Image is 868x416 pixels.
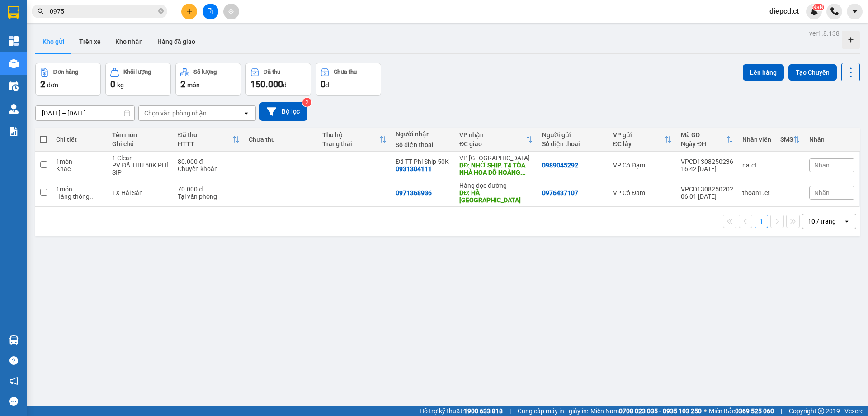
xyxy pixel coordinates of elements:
span: đ [283,81,287,89]
div: Hàng dọc đường [459,182,533,189]
div: Người nhận [396,130,450,138]
span: đơn [47,81,58,89]
button: Hàng đã giao [150,31,203,53]
div: PV ĐÃ THU 50K PHÍ SIP [112,162,169,176]
div: 0971368936 [396,189,432,196]
div: VP [GEOGRAPHIC_DATA] [459,154,533,162]
button: Khối lượng0kg [105,63,171,96]
div: 10 / trang [808,217,836,226]
span: 2 [40,79,45,90]
div: ĐC giao [459,140,526,148]
span: 150.000 [250,79,283,90]
div: 1X Hải Sản [112,189,169,196]
button: aim [223,4,239,19]
div: DĐ: NHỜ SHIP. T4 TÒA NHÀ HOA DÔ HOÀNG SÂM NGHĨA ĐÔ CẦU GIẤY [459,162,533,176]
button: caret-down [847,4,863,19]
div: Nhãn [809,136,854,143]
div: Số điện thoại [542,140,604,148]
button: plus [181,4,197,19]
div: Hàng thông thường [56,193,103,200]
button: Kho gửi [35,31,72,53]
span: file-add [207,8,213,14]
div: Nhân viên [742,136,771,143]
div: Số lượng [193,69,217,75]
span: 0 [321,79,325,90]
div: 06:01 [DATE] [681,193,733,200]
strong: 1900 633 818 [464,407,503,415]
div: Chi tiết [56,136,103,143]
img: icon-new-feature [810,7,818,15]
button: file-add [203,4,218,19]
div: Khối lượng [123,69,151,75]
button: Số lượng2món [175,63,241,96]
div: Tại văn phòng [178,193,240,200]
span: Miền Bắc [709,406,774,416]
span: diepcd.ct [762,5,806,17]
th: Toggle SortBy [173,128,244,152]
svg: open [843,218,850,225]
span: Cung cấp máy in - giấy in: [518,406,588,416]
span: | [781,406,782,416]
div: Mã GD [681,131,726,139]
strong: 0708 023 035 - 0935 103 250 [619,407,702,415]
input: Select a date range. [36,106,134,120]
div: ver 1.8.138 [809,29,840,38]
button: Trên xe [72,31,108,53]
div: 80.000 đ [178,158,240,165]
img: logo-vxr [8,6,19,19]
div: Số điện thoại [396,141,450,148]
span: copyright [818,408,824,414]
span: Nhãn [814,189,830,196]
th: Toggle SortBy [318,128,391,152]
div: 1 món [56,186,103,193]
button: Bộ lọc [259,102,307,121]
div: VP Cổ Đạm [613,162,672,169]
div: Chưa thu [334,69,357,75]
span: Miền Nam [590,406,702,416]
th: Toggle SortBy [609,128,676,152]
button: 1 [755,215,768,228]
span: Nhãn [814,162,830,169]
div: Thu hộ [322,131,379,139]
svg: open [243,110,250,117]
div: Tạo kho hàng mới [842,31,860,49]
div: VP gửi [613,131,665,139]
th: Toggle SortBy [676,128,738,152]
div: VP nhận [459,131,526,139]
input: Tìm tên, số ĐT hoặc mã đơn [50,6,156,16]
div: VPCD1308250202 [681,186,733,193]
div: SMS [780,136,793,143]
span: caret-down [851,7,859,15]
span: | [509,406,511,416]
span: 2 [180,79,185,90]
span: question-circle [9,356,18,365]
div: 16:42 [DATE] [681,165,733,172]
div: na.ct [742,162,771,169]
img: warehouse-icon [9,59,19,68]
div: Chọn văn phòng nhận [144,109,207,118]
button: Đơn hàng2đơn [35,63,101,96]
div: Đã thu [178,131,232,139]
div: Trạng thái [322,140,379,148]
div: 1 Clear [112,154,169,162]
div: 0931304111 [396,165,432,172]
span: kg [117,81,124,89]
div: ĐC lấy [613,140,665,148]
span: Hỗ trợ kỹ thuật: [420,406,503,416]
span: aim [228,8,234,14]
span: close-circle [158,8,164,14]
div: Khác [56,165,103,172]
span: ... [90,193,95,200]
span: search [38,8,44,14]
span: ... [520,169,526,176]
button: Kho nhận [108,31,150,53]
div: Chưa thu [249,136,313,143]
span: 0 [110,79,115,90]
button: Tạo Chuyến [788,64,837,81]
strong: 0369 525 060 [735,407,774,415]
button: Chưa thu0đ [316,63,381,96]
div: HTTT [178,140,232,148]
div: Chuyển khoản [178,165,240,172]
div: Ghi chú [112,140,169,148]
div: VP Cổ Đạm [613,189,672,196]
